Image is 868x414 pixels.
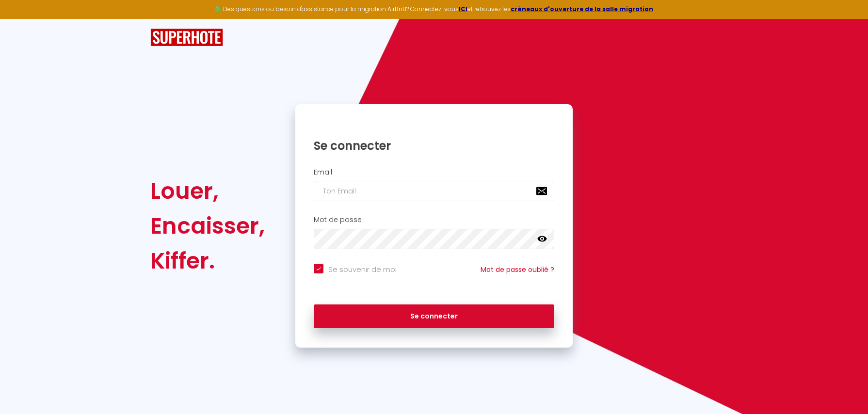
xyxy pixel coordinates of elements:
[150,243,265,278] div: Kiffer.
[459,5,467,13] a: ICI
[314,304,554,329] button: Se connecter
[150,29,223,47] img: SuperHote logo
[314,138,554,153] h1: Se connecter
[150,174,265,208] div: Louer,
[150,208,265,243] div: Encaisser,
[481,265,554,274] a: Mot de passe oublié ?
[314,181,554,201] input: Ton Email
[314,168,554,176] h2: Email
[511,5,653,13] a: créneaux d'ouverture de la salle migration
[314,216,554,224] h2: Mot de passe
